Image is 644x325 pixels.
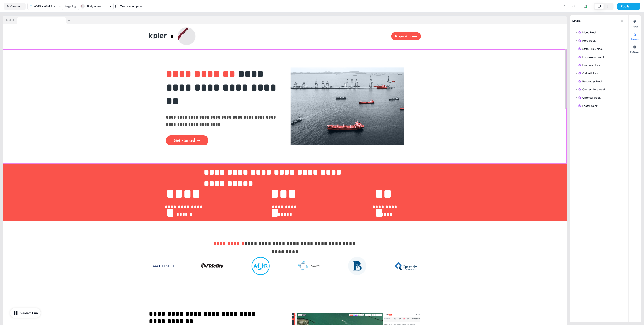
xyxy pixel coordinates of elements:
button: Publish [617,3,634,10]
button: Get started → [166,135,208,145]
div: Callout block [578,71,624,76]
div: Features block [572,62,626,69]
div: Logo clouds block [572,53,626,61]
div: *Request demo [135,24,434,49]
img: Image [394,257,417,275]
div: Menu block [578,30,624,35]
div: Get started → [166,135,279,145]
img: Image [201,257,224,275]
button: Overview [4,3,26,10]
div: Hero block [578,38,624,43]
div: targeting [65,4,76,9]
div: Content Hub block [572,86,626,93]
img: Image [298,257,320,275]
div: Stats - Box block [572,45,626,52]
div: Footer block [578,104,624,108]
button: Bridgewater [78,3,114,10]
div: ImageImageImageImageImageImage [149,253,421,279]
div: Bridgewater [87,4,102,9]
div: Calendar block [572,94,626,101]
img: Image [249,257,272,275]
div: AMER - ABM financials [34,4,57,9]
div: Layers [570,15,628,26]
img: Image [346,257,369,275]
div: Request demo [287,32,421,40]
div: Content Hub block [578,87,624,92]
div: Resources block [578,79,624,84]
div: Resources block [572,78,626,85]
button: Settings [629,43,641,53]
div: Calendar block [578,95,624,100]
button: Styles [629,18,641,28]
button: Content Hub [10,308,41,318]
div: Features block [578,63,624,67]
div: Footer block [572,102,626,109]
div: Logo clouds block [578,55,624,59]
div: Stats - Box block [578,47,624,51]
div: Menu block [572,29,626,36]
button: Layers [629,31,641,41]
div: Content Hub [20,311,38,315]
img: Browser topbar [3,16,72,24]
div: Hero block [572,37,626,44]
img: Image [153,257,175,275]
div: Override template [120,4,142,9]
button: Request demo [391,32,421,40]
div: Callout block [572,70,626,77]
